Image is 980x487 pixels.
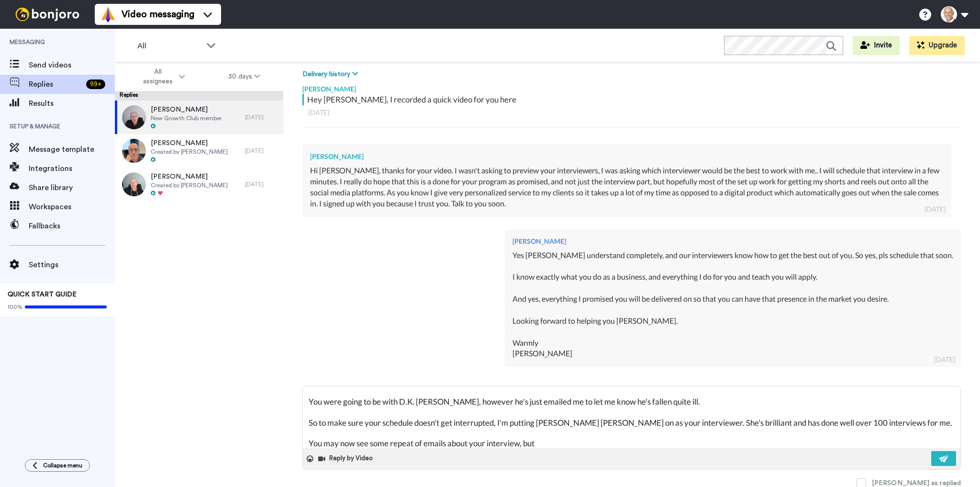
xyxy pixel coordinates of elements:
[307,94,958,105] div: Hey [PERSON_NAME], I recorded a quick video for you here
[29,259,115,271] span: Settings
[122,139,146,163] img: d1d7c18b-63b4-4723-8ffc-1f1584a65b10-thumb.jpg
[29,201,115,213] span: Workspaces
[939,455,949,463] img: send-white.svg
[29,182,115,193] span: Share library
[11,8,83,21] img: bj-logo-header-white.svg
[924,204,946,214] div: [DATE]
[29,59,115,71] span: Send videos
[151,172,228,181] span: [PERSON_NAME]
[122,8,194,21] span: Video messaging
[86,79,105,89] div: 99 +
[137,40,201,52] span: All
[8,291,77,298] span: QUICK START GUIDE
[122,105,146,129] img: 6346895b-8d9c-4229-a94e-4e182b79d757-thumb.jpg
[245,113,278,121] div: [DATE]
[29,220,115,232] span: Fallbacks
[317,452,376,466] button: Reply by Video
[100,7,116,22] img: vm-color.svg
[138,67,177,86] span: All assignees
[115,134,283,168] a: [PERSON_NAME]Created by [PERSON_NAME][DATE]
[909,36,965,55] button: Upgrade
[25,459,90,472] button: Collapse menu
[8,303,22,311] span: 100%
[308,108,955,117] div: [DATE]
[151,105,222,114] span: [PERSON_NAME]
[303,386,960,448] textarea: Hi [PERSON_NAME], i see you've booked your Interview for [DATE] afternoon, well done. You were go...
[117,63,207,90] button: All assignees
[151,148,228,156] span: Created by [PERSON_NAME]
[115,168,283,201] a: [PERSON_NAME]Created by [PERSON_NAME][DATE]
[245,181,278,188] div: [DATE]
[115,101,283,134] a: [PERSON_NAME]New Growth Club member[DATE]
[302,69,361,79] button: Delivery history
[115,91,283,101] div: Replies
[310,152,944,161] div: [PERSON_NAME]
[310,165,944,209] div: Hi [PERSON_NAME], thanks for your video. I wasn't asking to preview your interviewers, I was aski...
[245,147,278,155] div: [DATE]
[512,237,953,246] div: [PERSON_NAME]
[151,181,228,189] span: Created by [PERSON_NAME]
[151,138,228,148] span: [PERSON_NAME]
[207,68,282,85] button: 30 days
[29,79,82,90] span: Replies
[122,172,146,196] img: dab7756e-6713-41b4-9254-07f5fe081d80-thumb.jpg
[29,144,115,155] span: Message template
[512,250,953,359] div: Yes [PERSON_NAME] understand completely, and our interviewers know how to get the best out of you...
[29,98,115,109] span: Results
[302,79,961,94] div: [PERSON_NAME]
[43,462,82,469] span: Collapse menu
[853,36,900,55] button: Invite
[934,355,955,364] div: [DATE]
[151,114,222,122] span: New Growth Club member
[29,163,115,174] span: Integrations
